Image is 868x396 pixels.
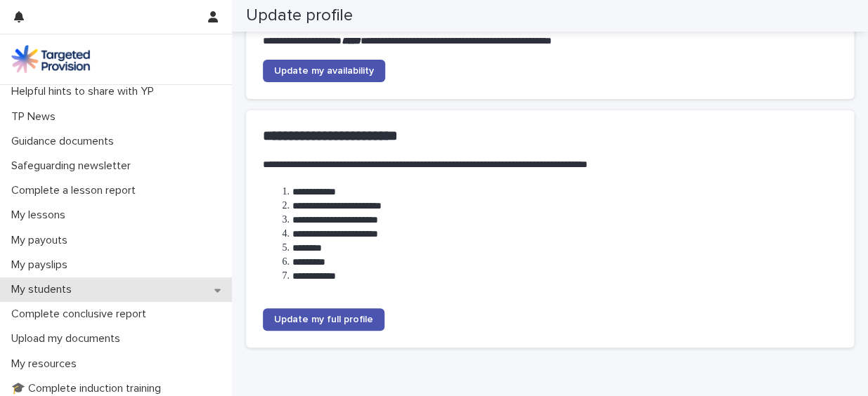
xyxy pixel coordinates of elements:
[274,66,374,76] span: Update my availability
[6,308,157,321] p: Complete conclusive report
[6,258,79,272] p: My payslips
[274,315,373,324] span: Update my full profile
[6,184,147,197] p: Complete a lesson report
[11,45,90,73] img: M5nRWzHhSzIhMunXDL62
[6,135,125,148] p: Guidance documents
[263,60,385,82] a: Update my availability
[6,332,131,345] p: Upload my documents
[6,382,172,395] p: 🎓 Complete induction training
[6,110,67,124] p: TP News
[6,85,165,98] p: Helpful hints to share with YP
[6,159,142,173] p: Safeguarding newsletter
[6,209,77,222] p: My lessons
[6,234,79,247] p: My payouts
[6,357,88,371] p: My resources
[246,6,353,26] h2: Update profile
[263,308,384,331] a: Update my full profile
[6,283,83,296] p: My students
